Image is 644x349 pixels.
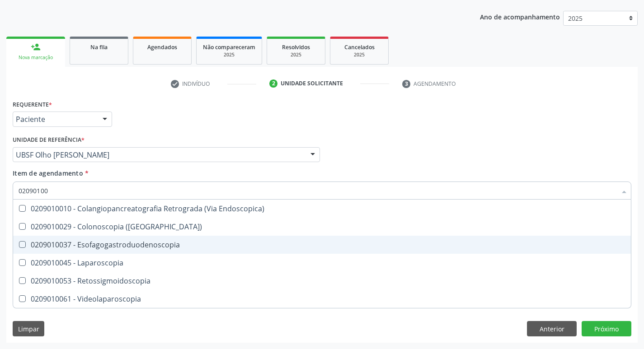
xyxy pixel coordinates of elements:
[203,43,255,51] span: Não compareceram
[13,133,85,147] label: Unidade de referência
[337,51,382,58] div: 2025
[31,42,41,52] div: person_add
[527,321,577,336] button: Anterior
[13,54,59,61] div: Nova marcação
[90,43,108,51] span: Na fila
[19,205,625,212] div: 0209010010 - Colangiopancreatografia Retrograda (Via Endoscopica)
[269,79,277,88] div: 2
[582,321,631,336] button: Próximo
[19,259,625,266] div: 0209010045 - Laparoscopia
[19,277,625,284] div: 0209010053 - Retossigmoidoscopia
[203,51,255,58] div: 2025
[16,150,301,159] span: UBSF Olho [PERSON_NAME]
[147,43,177,51] span: Agendados
[282,43,310,51] span: Resolvidos
[19,223,625,230] div: 0209010029 - Colonoscopia ([GEOGRAPHIC_DATA])
[273,51,319,58] div: 2025
[16,115,94,124] span: Paciente
[13,169,83,177] span: Item de agendamento
[344,43,375,51] span: Cancelados
[19,181,616,200] input: Buscar por procedimentos
[19,295,625,302] div: 0209010061 - Videolaparoscopia
[281,79,343,88] div: Unidade solicitante
[480,11,560,22] p: Ano de acompanhamento
[19,241,625,248] div: 0209010037 - Esofagogastroduodenoscopia
[13,98,52,112] label: Requerente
